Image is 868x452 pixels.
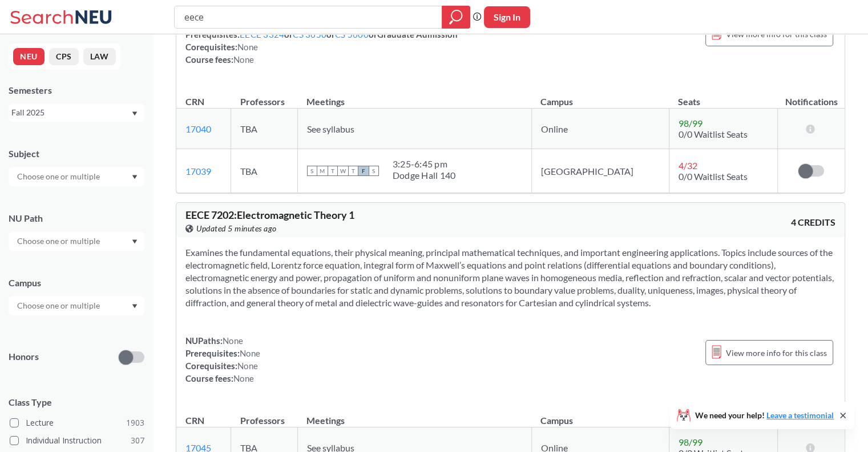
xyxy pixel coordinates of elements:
[231,149,297,193] td: TBA
[317,166,328,176] span: M
[185,414,204,427] div: CRN
[531,149,669,193] td: [GEOGRAPHIC_DATA]
[393,158,456,170] div: 3:25 - 6:45 pm
[358,166,369,176] span: F
[531,403,669,427] th: Campus
[13,48,45,65] button: NEU
[185,95,204,108] div: CRN
[679,437,703,447] span: 98 / 99
[297,403,531,427] th: Meetings
[9,167,144,186] div: Dropdown arrow
[185,15,458,66] div: NUPaths: Prerequisites: or or or Graduate Admission Corequisites: Course fees:
[185,334,260,385] div: NUPaths: Prerequisites: Corequisites: Course fees:
[9,277,144,289] div: Campus
[185,209,354,221] span: EECE 7202 : Electromagnetic Theory 1
[293,29,326,39] a: CS 3650
[791,216,835,229] span: 4 CREDITS
[83,48,116,65] button: LAW
[132,111,138,116] svg: Dropdown arrow
[9,212,144,225] div: NU Path
[49,48,79,65] button: CPS
[9,231,144,251] div: Dropdown arrow
[237,361,258,371] span: None
[669,84,778,109] th: Seats
[442,6,470,29] div: magnifying glass
[307,166,317,176] span: S
[132,239,138,244] svg: Dropdown arrow
[297,84,531,109] th: Meetings
[196,222,277,235] span: Updated 5 minutes ago
[348,166,358,176] span: T
[10,433,144,448] label: Individual Instruction
[233,54,254,65] span: None
[185,246,835,309] section: Examines the fundamental equations, their physical meaning, principal mathematical techniques, an...
[766,410,834,420] a: Leave a testimonial
[9,396,144,409] span: Class Type
[669,403,778,427] th: Seats
[695,411,834,419] span: We need your help!
[11,170,107,183] input: Choose one or multiple
[531,84,669,109] th: Campus
[183,7,434,27] input: Class, professor, course number, "phrase"
[679,160,697,171] span: 4 / 32
[233,373,254,383] span: None
[726,346,827,360] span: View more info for this class
[231,84,297,109] th: Professors
[11,299,107,313] input: Choose one or multiple
[679,118,703,129] span: 98 / 99
[132,304,138,309] svg: Dropdown arrow
[449,9,463,25] svg: magnifying glass
[240,29,284,39] a: EECE 3324
[11,106,131,119] div: Fall 2025
[328,166,338,176] span: T
[338,166,348,176] span: W
[131,434,144,447] span: 307
[531,109,669,149] td: Online
[9,84,144,97] div: Semesters
[9,350,39,363] p: Honors
[484,6,530,28] button: Sign In
[10,415,144,430] label: Lecture
[185,166,211,177] a: 17039
[223,335,243,346] span: None
[393,170,456,181] div: Dodge Hall 140
[132,175,138,179] svg: Dropdown arrow
[778,84,845,109] th: Notifications
[679,171,748,182] span: 0/0 Waitlist Seats
[185,123,211,134] a: 17040
[237,42,258,52] span: None
[307,123,354,134] span: See syllabus
[9,296,144,315] div: Dropdown arrow
[231,109,297,149] td: TBA
[679,129,748,139] span: 0/0 Waitlist Seats
[240,348,260,358] span: None
[369,166,379,176] span: S
[126,417,144,429] span: 1903
[9,147,144,160] div: Subject
[335,29,369,39] a: CS 5600
[9,103,144,122] div: Fall 2025Dropdown arrow
[231,403,297,427] th: Professors
[11,234,107,248] input: Choose one or multiple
